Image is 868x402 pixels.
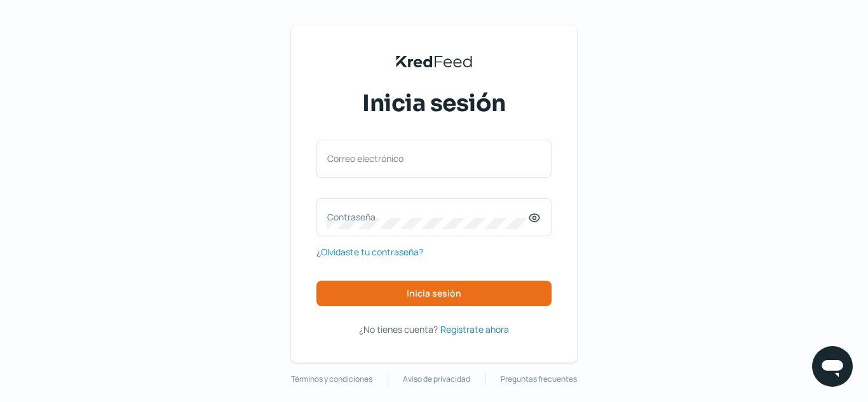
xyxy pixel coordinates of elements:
a: Regístrate ahora [440,321,509,337]
button: Inicia sesión [316,281,552,306]
a: Aviso de privacidad [403,372,470,386]
a: Preguntas frecuentes [501,372,577,386]
span: Inicia sesión [362,88,506,119]
img: chatIcon [820,354,845,379]
label: Contraseña [327,211,528,223]
span: Inicia sesión [407,289,461,298]
a: ¿Olvidaste tu contraseña? [316,244,423,260]
label: Correo electrónico [327,152,528,164]
span: ¿No tienes cuenta? [359,323,438,335]
a: Términos y condiciones [291,372,372,386]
